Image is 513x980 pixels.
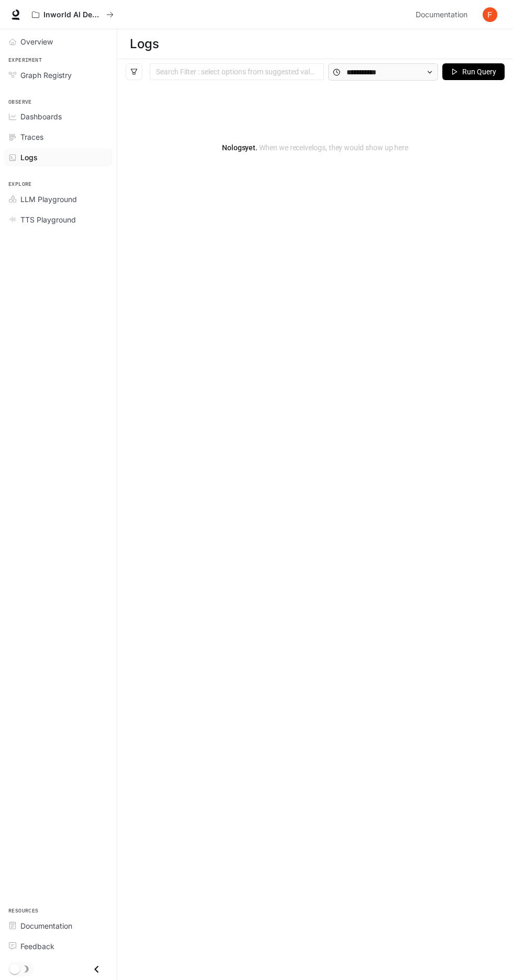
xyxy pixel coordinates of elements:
[20,194,77,205] span: LLM Playground
[20,214,76,225] span: TTS Playground
[462,66,496,77] span: Run Query
[479,4,500,25] button: User avatar
[4,66,113,84] a: Graph Registry
[483,7,497,22] img: User avatar
[85,959,108,980] button: Close drawer
[4,190,113,208] a: LLM Playground
[20,152,38,163] span: Logs
[4,32,113,51] a: Overview
[20,131,43,142] span: Traces
[20,941,54,952] span: Feedback
[9,963,20,974] span: Dark mode toggle
[20,70,72,81] span: Graph Registry
[4,148,113,166] a: Logs
[130,68,138,75] span: filter
[20,36,53,47] span: Overview
[4,128,113,146] a: Traces
[416,8,467,21] span: Documentation
[43,10,102,19] p: Inworld AI Demos
[4,107,113,126] a: Dashboards
[130,34,159,54] h1: Logs
[222,142,408,153] article: No logs yet.
[4,210,113,229] a: TTS Playground
[442,63,505,80] button: Run Query
[258,143,408,152] span: When we receive logs , they would show up here
[20,111,62,122] span: Dashboards
[27,4,118,25] button: All workspaces
[20,920,72,931] span: Documentation
[4,937,113,955] a: Feedback
[126,63,142,80] button: filter
[4,917,113,935] a: Documentation
[411,4,475,25] a: Documentation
